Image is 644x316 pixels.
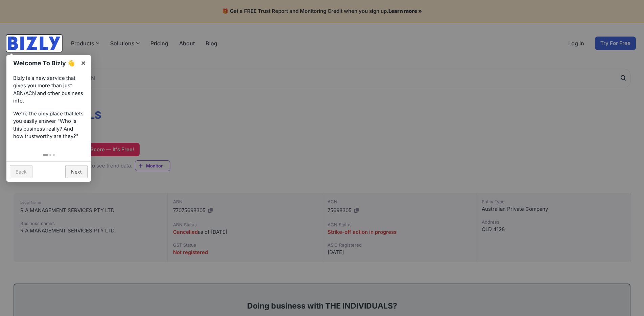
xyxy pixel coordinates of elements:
p: Bizly is a new service that gives you more than just ABN/ACN and other business info. [13,74,84,105]
a: Back [10,165,32,178]
p: We're the only place that lets you easily answer "Who is this business really? And how trustworth... [13,110,84,140]
a: × [76,55,91,70]
a: Next [65,165,88,178]
h1: Welcome To Bizly 👋 [13,59,77,68]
